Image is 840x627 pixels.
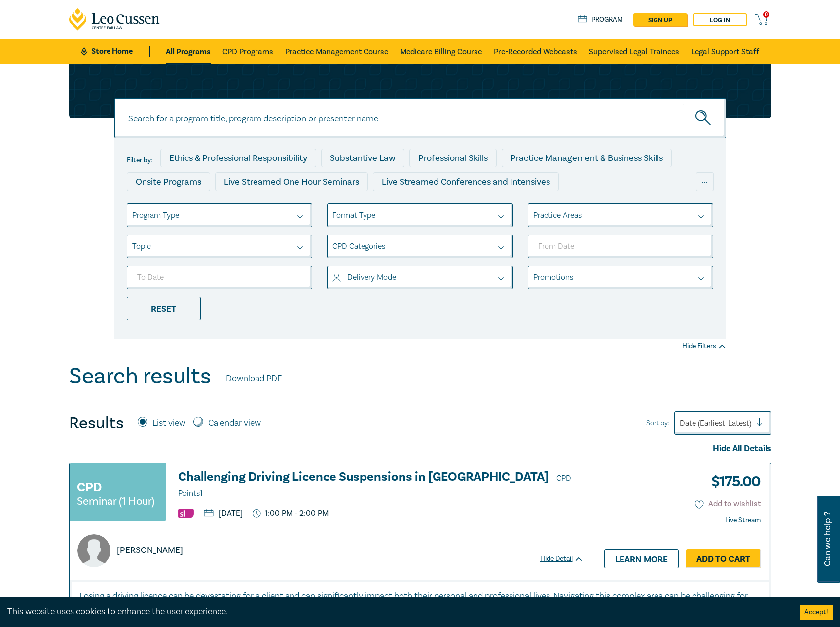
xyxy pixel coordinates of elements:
[646,418,669,429] span: Sort by:
[77,496,154,506] small: Seminar (1 Hour)
[540,554,594,564] div: Hide Detail
[589,39,679,64] a: Supervised Legal Trainees
[528,235,714,258] input: From Date
[686,549,761,568] a: Add to Cart
[682,341,726,351] div: Hide Filters
[321,149,404,167] div: Substantive Law
[725,516,761,525] strong: Live Stream
[400,39,482,64] a: Medicare Billing Course
[696,172,714,191] div: ...
[285,39,388,64] a: Practice Management Course
[208,417,261,430] label: Calendar view
[69,413,124,433] h4: Results
[691,39,759,64] a: Legal Support Staff
[406,196,514,215] div: 10 CPD Point Packages
[533,210,535,221] input: select
[127,196,283,215] div: Live Streamed Practical Workshops
[127,157,152,164] label: Filter by:
[178,470,584,500] h3: Challenging Driving Licence Suspensions in [GEOGRAPHIC_DATA]
[693,13,747,26] a: Log in
[332,210,334,221] input: select
[604,549,679,568] a: Learn more
[77,478,102,496] h3: CPD
[127,172,210,191] div: Onsite Programs
[77,534,110,567] img: A8UdDugLQf5CAAAAJXRFWHRkYXRlOmNyZWF0ZQAyMDIxLTA5LTMwVDA5OjEwOjA0KzAwOjAwJDk1UAAAACV0RVh0ZGF0ZTptb...
[132,241,134,252] input: select
[160,149,316,167] div: Ethics & Professional Responsibility
[7,605,785,618] div: This website uses cookies to enhance the user experience.
[226,372,282,385] a: Download PDF
[215,172,368,191] div: Live Streamed One Hour Seminars
[204,509,243,517] p: [DATE]
[332,272,334,283] input: select
[288,196,402,215] div: Pre-Recorded Webcasts
[178,509,194,518] img: Substantive Law
[533,272,535,283] input: select
[178,470,584,500] a: Challenging Driving Licence Suspensions in [GEOGRAPHIC_DATA] CPD Points1
[253,509,329,518] p: 1:00 PM - 2:00 PM
[680,418,682,429] input: Sort by
[127,297,201,320] div: Reset
[127,266,313,289] input: To Date
[132,210,134,221] input: select
[800,605,833,620] button: Accept cookies
[763,11,769,18] span: 0
[114,98,726,138] input: Search for a program title, program description or presenter name
[69,442,771,455] div: Hide All Details
[79,590,761,616] p: Losing a driving licence can be devastating for a client and can significantly impact both their ...
[633,13,687,26] a: sign up
[373,172,559,191] div: Live Streamed Conferences and Intensives
[117,544,183,557] p: [PERSON_NAME]
[578,14,623,25] a: Program
[332,241,334,252] input: select
[695,498,761,509] button: Add to wishlist
[152,417,185,430] label: List view
[823,502,832,577] span: Can we help ?
[166,39,211,64] a: All Programs
[519,196,610,215] div: National Programs
[704,470,761,493] h3: $ 175.00
[502,149,672,167] div: Practice Management & Business Skills
[222,39,273,64] a: CPD Programs
[81,46,149,57] a: Store Home
[69,363,211,389] h1: Search results
[409,149,497,167] div: Professional Skills
[494,39,577,64] a: Pre-Recorded Webcasts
